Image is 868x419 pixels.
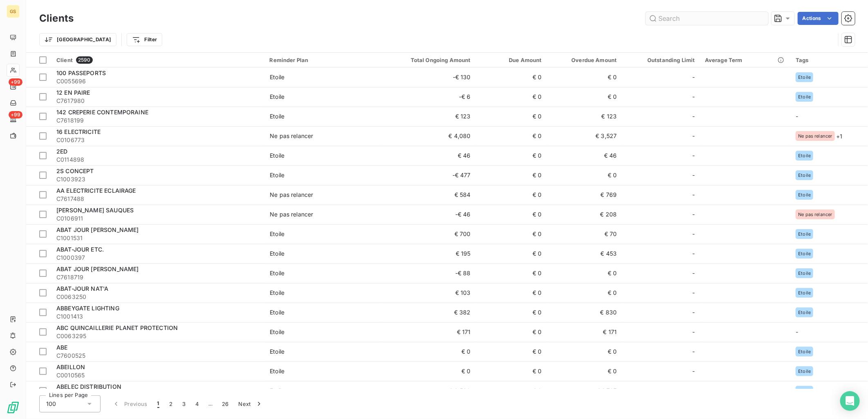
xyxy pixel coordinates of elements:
div: Ne pas relancer [270,191,313,199]
span: Etoile [798,94,811,99]
span: C7618719 [56,273,260,281]
td: € 584 [380,185,476,205]
td: € 0 [476,224,547,244]
span: + 1 [837,132,843,140]
span: C7600525 [56,352,260,360]
div: Total Ongoing Amount [385,57,471,63]
td: € 171 [380,322,476,342]
span: Etoile [798,232,811,236]
div: Etoile [270,348,284,356]
img: Logo LeanPay [7,401,20,414]
td: € 1,707 [547,381,622,401]
span: - [693,171,695,179]
div: Etoile [270,269,284,277]
td: -€ 130 [380,67,476,87]
td: € 0 [547,361,622,381]
span: Etoile [798,271,811,276]
span: - [693,191,695,199]
span: 1 [157,400,159,408]
td: -€ 88 [380,263,476,283]
span: C1001531 [56,234,260,242]
span: +99 [9,78,22,86]
span: C7618199 [56,116,260,125]
td: € 0 [476,165,547,185]
span: - [693,93,695,101]
td: € 453 [547,244,622,263]
div: GS [7,5,20,18]
td: € 123 [547,107,622,126]
td: € 0 [476,87,547,107]
span: AA ELECTRICITE ECLAIRAGE [56,187,136,194]
div: Etoile [270,367,284,375]
td: € 0 [547,165,622,185]
span: ABAT-JOUR ETC. [56,246,104,253]
div: Due Amount [481,57,542,63]
span: Etoile [798,290,811,295]
button: Previous [107,395,152,412]
span: - [693,328,695,336]
span: - [693,269,695,277]
button: 26 [217,395,234,412]
button: Next [234,395,268,412]
td: € 0 [476,205,547,224]
span: - [796,328,798,335]
span: C0106773 [56,136,260,144]
td: € 0 [476,283,547,303]
div: Etoile [270,308,284,316]
div: Ne pas relancer [270,210,313,218]
td: € 0 [547,87,622,107]
span: Etoile [798,369,811,374]
span: - [693,367,695,375]
button: 4 [191,395,204,412]
span: C1001413 [56,312,260,321]
button: Filter [127,33,162,46]
td: € 0 [476,322,547,342]
div: Etoile [270,230,284,238]
td: € 0 [547,263,622,283]
div: Etoile [270,171,284,179]
td: € 0 [380,342,476,361]
td: € 0 [476,303,547,322]
span: - [693,250,695,258]
span: C1003923 [56,175,260,183]
button: 1 [152,395,164,412]
span: … [204,397,217,410]
span: Etoile [798,173,811,178]
span: Etoile [798,192,811,197]
div: Outstanding Limit [627,57,695,63]
span: ABELEC DISTRIBUTION [56,383,121,390]
button: 3 [177,395,190,412]
span: 100 PASSEPORTS [56,69,106,76]
div: Average Term [705,57,786,63]
td: € 46 [547,146,622,165]
span: 12 EN PAIRE [56,89,90,96]
span: C0010565 [56,371,260,379]
span: Client [56,57,73,63]
td: € 0 [476,361,547,381]
span: - [693,289,695,297]
td: € 0 [476,244,547,263]
td: -€ 477 [380,165,476,185]
span: Etoile [798,349,811,354]
td: € 208 [547,205,622,224]
span: ABAT-JOUR NAT'A [56,285,108,292]
span: [PERSON_NAME] SAUQUES [56,207,134,214]
span: 16 ELECTRICITE [56,128,101,135]
button: Actions [798,12,839,25]
span: ABAT JOUR [PERSON_NAME] [56,265,139,272]
span: ABAT JOUR [PERSON_NAME] [56,226,139,233]
td: € 769 [547,185,622,205]
td: € 46 [380,146,476,165]
td: -€ 46 [380,205,476,224]
td: € 3,527 [547,126,622,146]
div: Etoile [270,93,284,101]
td: € 0 [476,146,547,165]
td: € 123 [380,107,476,126]
span: 2ED [56,148,67,155]
span: Etoile [798,153,811,158]
span: - [796,113,798,120]
td: € 0 [547,342,622,361]
td: € 0 [476,67,547,87]
span: C0114898 [56,156,260,164]
span: Ne pas relancer [798,134,832,138]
